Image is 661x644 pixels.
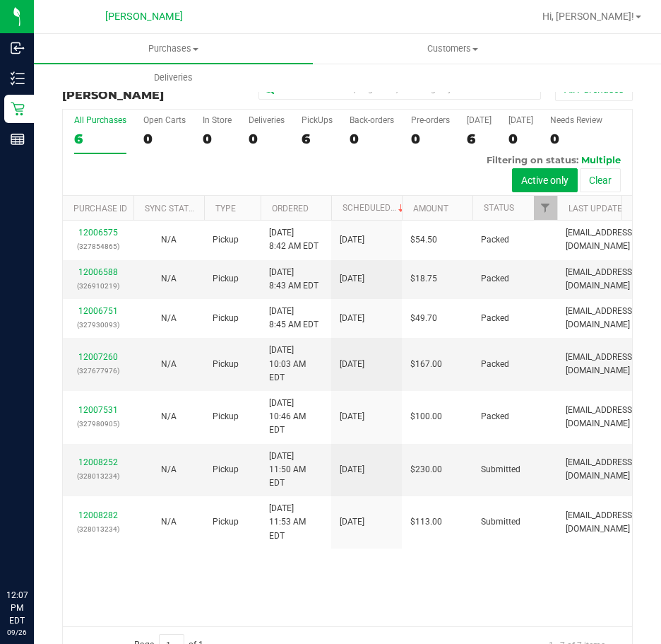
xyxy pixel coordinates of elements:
[143,131,186,147] div: 0
[581,154,621,165] span: Multiple
[350,115,394,125] div: Back-orders
[161,312,177,325] button: N/A
[272,204,309,213] a: Ordered
[302,115,333,125] div: PickUps
[213,272,239,286] span: Pickup
[313,34,592,64] a: Customers
[568,204,640,213] a: Last Updated By
[340,233,364,247] span: [DATE]
[340,463,364,476] span: [DATE]
[580,168,621,192] button: Clear
[6,627,28,638] p: 09/26
[481,410,509,423] span: Packed
[410,272,437,286] span: $18.75
[74,131,126,147] div: 6
[71,364,125,377] p: (327677976)
[161,464,177,474] span: Not Applicable
[11,102,25,116] inline-svg: Retail
[413,204,448,213] a: Amount
[161,272,177,286] button: N/A
[34,34,313,64] a: Purchases
[71,417,125,431] p: (327980905)
[481,515,520,529] span: Submitted
[269,305,318,332] span: [DATE] 8:45 AM EDT
[78,267,118,277] a: 12006588
[161,410,177,423] button: N/A
[249,131,285,147] div: 0
[340,358,364,371] span: [DATE]
[481,233,509,247] span: Packed
[467,131,492,147] div: 6
[550,131,602,147] div: 0
[340,410,364,423] span: [DATE]
[213,312,239,325] span: Pickup
[161,358,177,371] button: N/A
[269,226,318,253] span: [DATE] 8:42 AM EDT
[6,589,28,627] p: 12:07 PM EDT
[14,531,56,573] iframe: Resource center
[411,115,450,125] div: Pre-orders
[145,204,199,213] a: Sync Status
[410,463,442,476] span: $230.00
[62,88,164,102] span: [PERSON_NAME]
[340,272,364,286] span: [DATE]
[487,154,578,165] span: Filtering on status:
[534,196,557,220] a: Filter
[512,168,578,192] button: Active only
[161,411,177,421] span: Not Applicable
[542,11,634,22] span: Hi, [PERSON_NAME]!
[78,405,118,415] a: 12007531
[269,450,323,491] span: [DATE] 11:50 AM EDT
[62,76,252,101] h3: Purchase Summary:
[11,132,25,146] inline-svg: Reports
[508,115,533,125] div: [DATE]
[213,515,239,529] span: Pickup
[410,358,442,371] span: $167.00
[71,469,125,483] p: (328013234)
[161,463,177,476] button: N/A
[269,502,323,543] span: [DATE] 11:53 AM EDT
[249,115,285,125] div: Deliveries
[73,204,127,213] a: Purchase ID
[213,410,239,423] span: Pickup
[481,272,509,286] span: Packed
[105,11,183,23] span: [PERSON_NAME]
[484,203,514,213] a: Status
[78,510,118,520] a: 12008282
[508,131,533,147] div: 0
[213,358,239,371] span: Pickup
[343,203,407,213] a: Scheduled
[215,204,236,213] a: Type
[11,71,25,86] inline-svg: Inventory
[71,240,125,253] p: (327854865)
[350,131,394,147] div: 0
[71,318,125,332] p: (327930093)
[161,313,177,323] span: Not Applicable
[340,312,364,325] span: [DATE]
[34,63,313,93] a: Deliveries
[410,410,442,423] span: $100.00
[340,515,364,529] span: [DATE]
[78,352,118,362] a: 12007260
[161,515,177,529] button: N/A
[161,359,177,369] span: Not Applicable
[161,274,177,283] span: Not Applicable
[410,515,442,529] span: $113.00
[269,266,318,293] span: [DATE] 8:43 AM EDT
[161,235,177,245] span: Not Applicable
[550,115,602,125] div: Needs Review
[213,463,239,476] span: Pickup
[481,312,509,325] span: Packed
[71,522,125,536] p: (328013234)
[78,228,118,238] a: 12006575
[467,115,492,125] div: [DATE]
[78,457,118,467] a: 12008252
[410,312,437,325] span: $49.70
[203,115,232,125] div: In Store
[314,42,591,55] span: Customers
[481,463,520,476] span: Submitted
[143,115,186,125] div: Open Carts
[161,233,177,247] button: N/A
[135,71,212,84] span: Deliveries
[213,233,239,247] span: Pickup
